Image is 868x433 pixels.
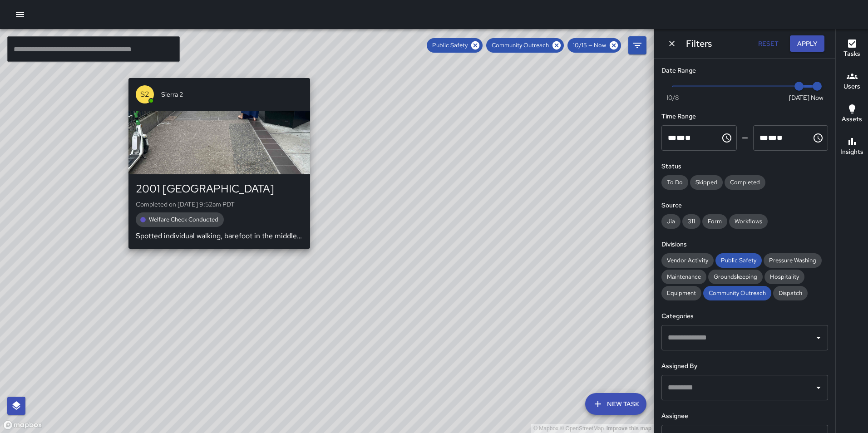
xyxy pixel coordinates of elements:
[725,175,765,190] div: Completed
[729,214,768,229] div: Workflows
[836,65,868,98] button: Users
[661,272,706,281] span: Maintenance
[661,217,681,226] span: Jia
[811,93,824,102] span: Now
[661,253,714,268] div: Vendor Activity
[585,393,646,415] button: New Task
[682,214,700,229] div: 311
[486,38,564,53] div: Community Outreach
[702,214,727,229] div: Form
[661,411,828,421] h6: Assignee
[661,175,688,190] div: To Do
[143,215,224,224] span: Welfare Check Conducted
[843,49,860,59] h6: Tasks
[161,90,303,99] span: Sierra 2
[661,286,701,300] div: Equipment
[842,114,862,124] h6: Assets
[661,361,828,371] h6: Assigned By
[812,331,825,344] button: Open
[703,289,771,298] span: Community Outreach
[682,217,700,226] span: 311
[661,311,828,321] h6: Categories
[136,231,303,241] p: Spotted individual walking, barefoot in the middle of the road I made contact with him ask him if...
[764,253,822,268] div: Pressure Washing
[665,37,679,50] button: Dismiss
[843,82,860,92] h6: Users
[427,38,483,53] div: Public Safety
[661,270,706,284] div: Maintenance
[685,134,691,141] span: Meridiem
[661,112,828,122] h6: Time Range
[703,286,771,300] div: Community Outreach
[690,178,723,187] span: Skipped
[661,178,688,187] span: To Do
[718,129,736,147] button: Choose time, selected time is 12:00 AM
[708,272,763,281] span: Groundskeeping
[708,270,763,284] div: Groundskeeping
[764,256,822,265] span: Pressure Washing
[702,217,727,226] span: Form
[567,41,612,50] span: 10/15 — Now
[666,93,679,102] span: 10/8
[715,253,762,268] div: Public Safety
[764,272,804,281] span: Hospitality
[668,134,676,141] span: Hours
[759,134,768,141] span: Hours
[136,200,303,209] p: Completed on [DATE] 9:52am PDT
[140,89,149,100] p: S2
[812,381,825,394] button: Open
[661,214,681,229] div: Jia
[790,35,824,52] button: Apply
[661,66,828,76] h6: Date Range
[628,36,646,54] button: Filters
[809,129,827,147] button: Choose time, selected time is 11:59 PM
[690,175,723,190] div: Skipped
[773,286,808,300] div: Dispatch
[777,134,783,141] span: Meridiem
[676,134,685,141] span: Minutes
[661,201,828,211] h6: Source
[128,78,310,249] button: S2Sierra 22001 [GEOGRAPHIC_DATA]Completed on [DATE] 9:52am PDTWelfare Check ConductedSpotted indi...
[764,270,804,284] div: Hospitality
[729,217,768,226] span: Workflows
[136,182,303,196] div: 2001 [GEOGRAPHIC_DATA]
[427,41,473,50] span: Public Safety
[661,162,828,172] h6: Status
[789,93,809,102] span: [DATE]
[661,256,714,265] span: Vendor Activity
[754,35,783,52] button: Reset
[567,38,621,53] div: 10/15 — Now
[773,289,808,298] span: Dispatch
[725,178,765,187] span: Completed
[840,147,863,157] h6: Insights
[836,98,868,131] button: Assets
[768,134,777,141] span: Minutes
[686,36,712,51] h6: Filters
[661,240,828,250] h6: Divisions
[836,33,868,65] button: Tasks
[661,289,701,298] span: Equipment
[715,256,762,265] span: Public Safety
[836,131,868,163] button: Insights
[486,41,554,50] span: Community Outreach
